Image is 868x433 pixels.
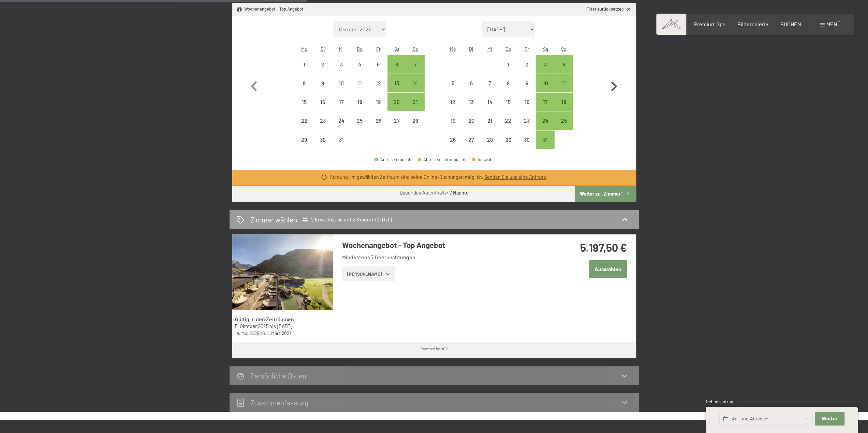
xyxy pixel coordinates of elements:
[481,99,498,116] div: 14
[815,412,844,426] button: Weiter
[481,111,499,130] div: Anreise nicht möglich
[369,74,387,92] div: Anreise nicht möglich
[236,6,304,12] div: Wochenangebot - Top Angebot
[537,62,554,79] div: 3
[232,234,333,310] img: mss_renderimg.php
[500,137,517,154] div: 29
[235,330,259,336] time: 14.05.2026
[444,80,461,97] div: 5
[443,111,462,130] div: Anreise nicht möglich
[351,93,369,111] div: Anreise nicht möglich
[463,80,480,97] div: 6
[463,137,480,154] div: 27
[500,118,517,135] div: 22
[406,93,424,111] div: Sun Dec 21 2025
[462,111,481,130] div: Tue Jan 20 2026
[332,111,350,130] div: Wed Dec 24 2025
[517,130,536,149] div: Fri Jan 30 2026
[499,55,517,73] div: Anreise nicht möglich
[500,62,517,79] div: 1
[296,99,313,116] div: 15
[370,118,387,135] div: 26
[555,93,573,111] div: Sun Jan 18 2026
[296,137,313,154] div: 29
[387,111,406,130] div: Anreise nicht möglich
[370,80,387,97] div: 12
[387,74,406,92] div: Sat Dec 13 2025
[406,55,424,73] div: Anreise möglich
[555,80,572,97] div: 11
[387,111,406,130] div: Sat Dec 27 2025
[462,74,481,92] div: Tue Jan 06 2026
[369,55,387,73] div: Anreise nicht möglich
[443,74,462,92] div: Mon Jan 05 2026
[333,62,350,79] div: 3
[295,55,313,73] div: Mon Dec 01 2025
[296,118,313,135] div: 22
[481,111,499,130] div: Wed Jan 21 2026
[443,93,462,111] div: Anreise nicht möglich
[517,111,536,130] div: Fri Jan 23 2026
[295,111,313,130] div: Mon Dec 22 2025
[555,111,573,130] div: Anreise möglich
[499,111,517,130] div: Thu Jan 22 2026
[555,111,573,130] div: Sun Jan 25 2026
[407,62,424,79] div: 7
[313,111,332,130] div: Anreise nicht möglich
[589,260,627,278] button: Auswählen
[487,46,492,52] abbr: Mittwoch
[235,330,330,336] div: bis
[536,74,555,92] div: Sat Jan 10 2026
[277,323,292,329] time: 12.04.2026
[499,111,517,130] div: Anreise nicht möglich
[332,55,350,73] div: Anreise nicht möglich
[339,46,343,52] abbr: Mittwoch
[332,93,350,111] div: Wed Dec 17 2025
[418,157,466,162] div: Abreise nicht möglich
[462,111,481,130] div: Anreise nicht möglich
[555,93,573,111] div: Anreise möglich
[406,111,424,130] div: Anreise nicht möglich
[332,130,350,149] div: Wed Dec 31 2025
[374,157,411,162] div: Anreise möglich
[400,189,469,196] div: Dauer des Aufenthalts:
[518,99,535,116] div: 16
[575,186,636,202] button: Weiter zu „Zimmer“
[481,74,499,92] div: Anreise nicht möglich
[444,99,461,116] div: 12
[517,93,536,111] div: Fri Jan 16 2026
[244,21,264,149] button: Vorheriger Monat
[481,130,499,149] div: Wed Jan 28 2026
[313,74,332,92] div: Tue Dec 09 2025
[822,416,838,422] span: Weiter
[536,55,555,73] div: Sat Jan 03 2026
[469,46,473,52] abbr: Dienstag
[586,6,632,12] a: Filter zurücksetzen
[537,99,554,116] div: 17
[313,74,332,92] div: Anreise nicht möglich
[314,99,331,116] div: 16
[351,111,369,130] div: Thu Dec 25 2025
[555,118,572,135] div: 25
[351,99,368,116] div: 18
[826,21,841,27] span: Menü
[536,111,555,130] div: Anreise möglich
[351,74,369,92] div: Anreise nicht möglich
[387,55,406,73] div: Anreise möglich
[388,118,405,135] div: 27
[481,137,498,154] div: 28
[472,157,494,162] div: Auswahl
[351,55,369,73] div: Anreise nicht möglich
[737,21,768,27] a: Bildergalerie
[604,21,624,149] button: Nächster Monat
[313,55,332,73] div: Tue Dec 02 2025
[500,99,517,116] div: 15
[518,137,535,154] div: 30
[313,130,332,149] div: Tue Dec 30 2025
[505,46,511,52] abbr: Donnerstag
[332,74,350,92] div: Wed Dec 10 2025
[351,118,368,135] div: 25
[450,46,456,52] abbr: Montag
[295,130,313,149] div: Anreise nicht möglich
[333,80,350,97] div: 10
